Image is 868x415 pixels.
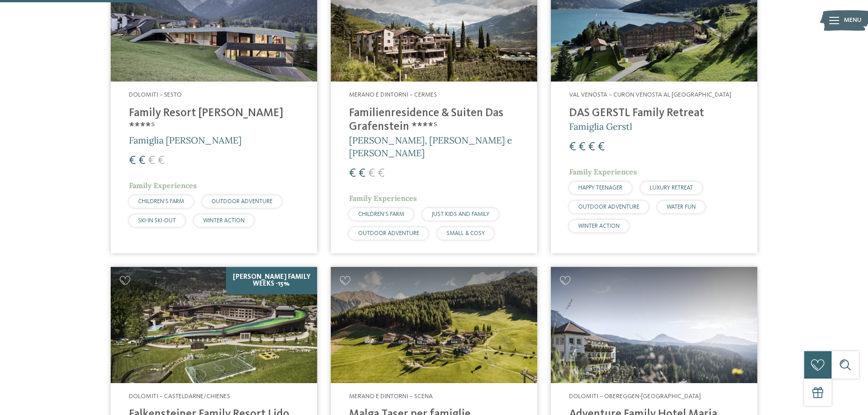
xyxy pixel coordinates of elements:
span: WINTER ACTION [203,218,245,224]
span: OUTDOOR ADVENTURE [358,231,419,236]
span: CHILDREN’S FARM [138,199,184,205]
span: WINTER ACTION [578,223,620,229]
span: LUXURY RETREAT [650,185,693,191]
span: [PERSON_NAME], [PERSON_NAME] e [PERSON_NAME] [349,134,512,159]
span: € [569,141,576,153]
span: Famiglia Gerstl [569,121,632,132]
span: Famiglia [PERSON_NAME] [129,134,241,146]
span: Merano e dintorni – Scena [349,393,433,400]
span: € [129,155,136,167]
span: Family Experiences [129,181,197,190]
span: € [579,141,586,153]
span: CHILDREN’S FARM [358,211,404,217]
span: WATER FUN [667,204,696,210]
span: € [378,168,385,179]
h4: Family Resort [PERSON_NAME] ****ˢ [129,107,299,134]
span: Family Experiences [349,194,417,203]
span: Val Venosta – Curon Venosta al [GEOGRAPHIC_DATA] [569,92,731,98]
img: Adventure Family Hotel Maria **** [551,267,757,383]
span: HAPPY TEENAGER [578,185,622,191]
span: € [148,155,155,167]
span: JUST KIDS AND FAMILY [431,211,489,217]
span: OUTDOOR ADVENTURE [211,199,272,205]
span: € [349,168,356,179]
h4: DAS GERSTL Family Retreat [569,107,739,120]
span: SMALL & COSY [447,231,485,236]
span: OUTDOOR ADVENTURE [578,204,639,210]
span: SKI-IN SKI-OUT [138,218,176,224]
span: Dolomiti – Sesto [129,92,182,98]
span: € [588,141,595,153]
img: Cercate un hotel per famiglie? Qui troverete solo i migliori! [111,267,317,383]
span: € [359,168,365,179]
img: Cercate un hotel per famiglie? Qui troverete solo i migliori! [331,267,537,383]
span: Merano e dintorni – Cermes [349,92,437,98]
span: € [139,155,145,167]
span: € [368,168,375,179]
span: Dolomiti – Obereggen-[GEOGRAPHIC_DATA] [569,393,701,400]
span: € [158,155,164,167]
span: Dolomiti – Casteldarne/Chienes [129,393,230,400]
h4: Familienresidence & Suiten Das Grafenstein ****ˢ [349,107,519,134]
span: € [598,141,605,153]
span: Family Experiences [569,167,637,176]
